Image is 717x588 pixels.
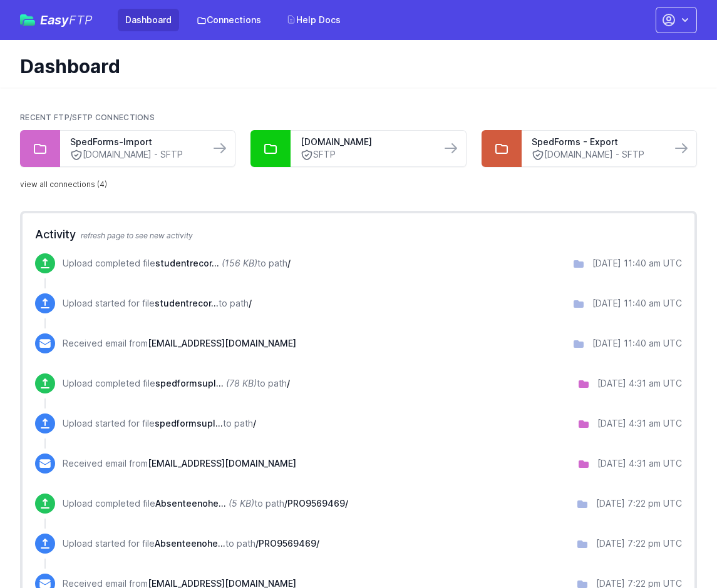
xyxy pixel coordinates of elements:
a: [DOMAIN_NAME] [301,136,430,148]
a: SpedForms-Import [70,136,200,148]
span: spedformsupload.txt [155,418,223,428]
p: Upload completed file to path [63,257,291,270]
i: (78 KB) [226,378,257,388]
i: (5 KB) [229,498,254,509]
span: Absenteenoheader-sisid.csv [155,538,225,549]
span: FTP [69,13,93,28]
div: [DATE] 7:22 pm UTC [596,537,682,550]
span: /PRO9569469/ [255,538,319,549]
div: [DATE] 11:40 am UTC [592,337,682,350]
div: [DATE] 11:40 am UTC [592,297,682,310]
a: Connections [189,9,269,31]
a: [DOMAIN_NAME] - SFTP [532,148,661,161]
h1: Dashboard [20,55,687,78]
p: Upload completed file to path [63,497,348,510]
div: [DATE] 11:40 am UTC [592,257,682,270]
span: [EMAIL_ADDRESS][DOMAIN_NAME] [148,458,296,469]
h2: Recent FTP/SFTP Connections [20,113,697,123]
a: view all connections (4) [20,180,107,190]
div: [DATE] 4:31 am UTC [597,457,682,470]
h2: Activity [35,226,682,243]
p: Upload started for file to path [63,537,319,550]
span: / [287,378,290,388]
span: [EMAIL_ADDRESS][DOMAIN_NAME] [148,338,296,348]
a: [DOMAIN_NAME] - SFTP [70,148,200,161]
a: SpedForms - Export [532,136,661,148]
p: Received email from [63,457,296,470]
span: spedformsupload.txt [155,378,224,388]
span: studentrecords.csv [155,298,219,308]
div: [DATE] 4:31 am UTC [597,377,682,390]
p: Upload started for file to path [63,297,252,310]
span: / [287,258,291,268]
p: Upload completed file to path [63,377,290,390]
i: (156 KB) [222,258,257,268]
a: Help Docs [279,9,348,31]
p: Received email from [63,337,296,350]
span: /PRO9569469/ [284,498,348,509]
a: SFTP [301,148,430,161]
div: [DATE] 4:31 am UTC [597,417,682,430]
span: studentrecords.csv [155,258,219,268]
a: Dashboard [118,9,179,31]
span: Absenteenoheader-sisid.csv [155,498,226,509]
img: easyftp_logo.png [20,14,35,26]
span: Easy [40,14,93,26]
a: EasyFTP [20,14,93,26]
span: / [249,298,252,308]
span: refresh page to see new activity [81,231,193,240]
p: Upload started for file to path [63,417,256,430]
div: [DATE] 7:22 pm UTC [596,497,682,510]
span: / [253,418,256,428]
